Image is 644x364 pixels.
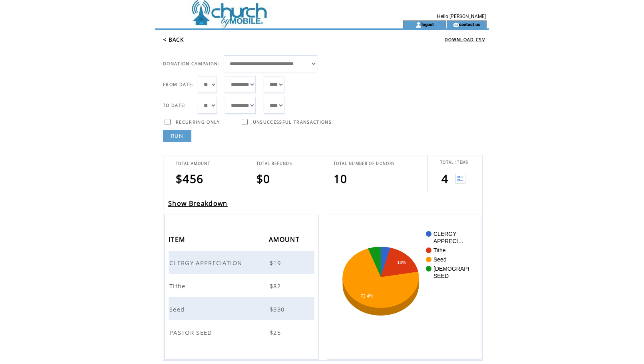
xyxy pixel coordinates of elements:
[169,305,187,312] a: Seed
[421,22,434,27] a: logout
[169,237,187,241] a: ITEM
[339,227,469,347] svg: A chart.
[433,247,446,253] text: Tithe
[334,161,395,166] span: TOTAL NUMBER OF DONORS
[176,119,220,125] span: RECURRING ONLY
[163,130,191,142] a: RUN
[169,282,188,290] span: Tithe
[176,161,210,166] span: TOTAL AMOUNT
[256,171,270,186] span: $0
[441,171,448,186] span: 4
[269,233,302,248] span: AMOUNT
[163,103,186,108] span: TO DATE:
[270,328,283,336] span: $25
[437,14,486,19] span: Hello [PERSON_NAME]
[270,259,283,267] span: $19
[433,231,457,237] text: CLERGY
[169,259,244,267] span: CLERGY APPRECIATION
[168,199,228,208] a: Show Breakdown
[433,273,449,279] text: SEED
[163,36,184,43] a: < BACK
[163,82,194,87] span: FROM DATE:
[270,282,283,290] span: $82
[433,265,496,272] text: [DEMOGRAPHIC_DATA]
[433,238,463,244] text: APPRECI…
[459,22,480,27] a: contact us
[169,233,187,248] span: ITEM
[169,282,188,289] a: Tithe
[433,256,447,263] text: Seed
[397,260,406,265] text: 18%
[176,171,203,186] span: $456
[445,37,485,42] a: DOWNLOAD CSV
[455,174,465,184] img: View list
[253,119,332,125] span: UNSUCCESSFUL TRANSACTIONS
[361,294,373,298] text: 72.4%
[163,61,220,66] span: DONATION CAMPAIGN:
[415,22,421,28] img: account_icon.gif
[169,305,187,313] span: Seed
[334,171,348,186] span: 10
[256,161,292,166] span: TOTAL REFUNDS
[270,305,286,313] span: $330
[169,328,215,335] a: PASTOR SEED
[440,160,469,165] span: TOTAL ITEMS
[269,237,302,241] a: AMOUNT
[169,328,215,336] span: PASTOR SEED
[453,22,459,28] img: contact_us_icon.gif
[169,258,244,265] a: CLERGY APPRECIATION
